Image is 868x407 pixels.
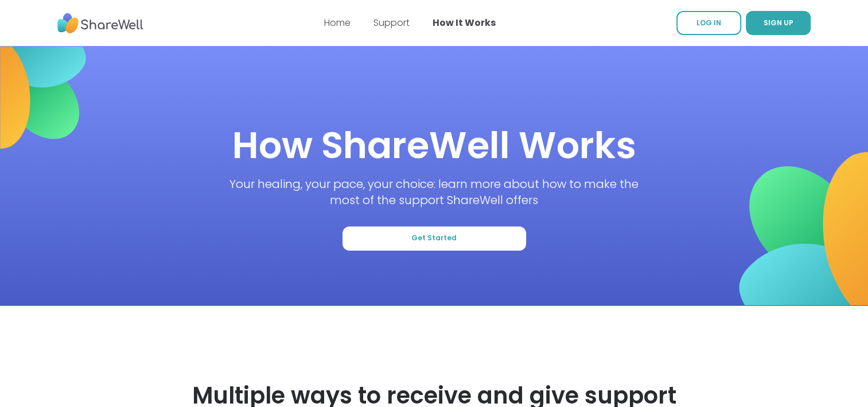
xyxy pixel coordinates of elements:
[696,18,721,28] span: LOG IN
[411,233,457,243] span: Get Started
[342,226,526,251] button: Get Started
[433,16,496,29] a: How It Works
[324,16,351,29] a: Home
[373,16,410,29] a: Support
[232,120,636,171] h1: How ShareWell Works
[228,176,641,208] p: Your healing, your pace, your choice: learn more about how to make the most of the support ShareW...
[746,11,811,35] button: SIGN UP
[57,7,143,39] img: ShareWell Nav Logo
[764,18,793,28] span: SIGN UP
[676,11,741,35] a: LOG IN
